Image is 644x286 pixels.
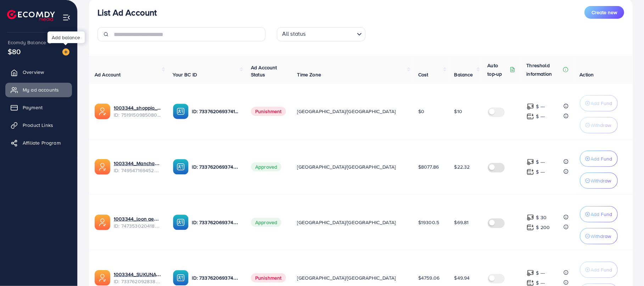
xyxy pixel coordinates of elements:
[527,269,534,277] img: top-up amount
[47,31,85,43] div: Add balance
[536,213,547,222] p: $ 30
[192,218,240,227] p: ID: 7337620693741338625
[114,222,162,229] span: ID: 7473530204183674896
[591,99,612,107] p: Add Fund
[580,228,618,244] button: Withdraw
[8,39,46,46] span: Ecomdy Balance
[114,215,162,222] a: 1003344_loon ae_1740066863007
[454,71,473,78] span: Balance
[114,215,162,230] div: <span class='underline'>1003344_loon ae_1740066863007</span></br>7473530204183674896
[173,270,189,286] img: ic-ba-acc.ded83a64.svg
[527,103,534,110] img: top-up amount
[251,218,281,227] span: Approved
[114,271,162,285] div: <span class='underline'>1003344_SUKUNAT_1708423019062</span></br>7337620928383565826
[173,71,197,78] span: Your BC ID
[251,273,286,282] span: Punishment
[580,262,618,278] button: Add Fund
[95,215,110,230] img: ic-ads-acc.e4c84228.svg
[454,108,462,115] span: $10
[251,162,281,171] span: Approved
[114,271,162,278] a: 1003344_SUKUNAT_1708423019062
[277,27,365,41] div: Search for option
[527,158,534,166] img: top-up amount
[591,210,612,218] p: Add Fund
[418,71,429,78] span: Cost
[297,219,396,226] span: [GEOGRAPHIC_DATA]/[GEOGRAPHIC_DATA]
[454,219,469,226] span: $69.81
[95,71,121,78] span: Ad Account
[536,269,545,277] p: $ ---
[23,122,53,129] span: Product Links
[23,104,43,111] span: Payment
[536,223,550,232] p: $ 200
[114,160,162,167] a: 1003344_Manchaster_1745175503024
[114,167,162,174] span: ID: 7495471694526988304
[97,7,157,18] h3: List Ad Account
[173,215,189,230] img: ic-ba-acc.ded83a64.svg
[527,214,534,221] img: top-up amount
[580,117,618,133] button: Withdraw
[418,108,424,115] span: $0
[23,139,61,146] span: Affiliate Program
[527,224,534,231] img: top-up amount
[5,136,72,150] a: Affiliate Program
[251,107,286,116] span: Punishment
[192,107,240,116] p: ID: 7337620693741338625
[536,112,545,121] p: $ ---
[536,158,545,166] p: $ ---
[62,48,69,56] img: image
[114,104,162,119] div: <span class='underline'>1003344_shoppio_1750688962312</span></br>7519150985080684551
[192,274,240,282] p: ID: 7337620693741338625
[114,104,162,111] a: 1003344_shoppio_1750688962312
[580,95,618,111] button: Add Fund
[5,65,72,79] a: Overview
[173,104,189,119] img: ic-ba-acc.ded83a64.svg
[591,121,611,129] p: Withdraw
[592,9,617,16] span: Create new
[8,46,21,57] span: $80
[488,61,508,78] p: Auto top-up
[527,168,534,176] img: top-up amount
[297,108,396,115] span: [GEOGRAPHIC_DATA]/[GEOGRAPHIC_DATA]
[5,100,72,115] a: Payment
[591,154,612,163] p: Add Fund
[23,86,59,93] span: My ad accounts
[5,83,72,97] a: My ad accounts
[192,163,240,171] p: ID: 7337620693741338625
[418,274,439,281] span: $4759.06
[5,118,72,132] a: Product Links
[454,163,470,170] span: $22.32
[580,71,594,78] span: Action
[114,111,162,118] span: ID: 7519150985080684551
[580,173,618,189] button: Withdraw
[23,69,44,76] span: Overview
[62,13,71,22] img: menu
[580,206,618,222] button: Add Fund
[591,265,612,274] p: Add Fund
[308,29,354,40] input: Search for option
[114,160,162,174] div: <span class='underline'>1003344_Manchaster_1745175503024</span></br>7495471694526988304
[418,219,439,226] span: $19300.5
[536,168,545,176] p: $ ---
[584,6,624,19] button: Create new
[591,176,611,185] p: Withdraw
[527,113,534,120] img: top-up amount
[418,163,439,170] span: $8077.86
[614,254,639,281] iframe: Chat
[297,71,321,78] span: Time Zone
[95,159,110,175] img: ic-ads-acc.e4c84228.svg
[7,10,55,21] img: logo
[95,104,110,119] img: ic-ads-acc.e4c84228.svg
[297,274,396,281] span: [GEOGRAPHIC_DATA]/[GEOGRAPHIC_DATA]
[591,232,611,240] p: Withdraw
[114,278,162,285] span: ID: 7337620928383565826
[251,64,277,78] span: Ad Account Status
[95,270,110,286] img: ic-ads-acc.e4c84228.svg
[173,159,189,175] img: ic-ba-acc.ded83a64.svg
[297,163,396,170] span: [GEOGRAPHIC_DATA]/[GEOGRAPHIC_DATA]
[454,274,470,281] span: $49.94
[536,102,545,111] p: $ ---
[281,28,307,40] span: All status
[580,151,618,167] button: Add Fund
